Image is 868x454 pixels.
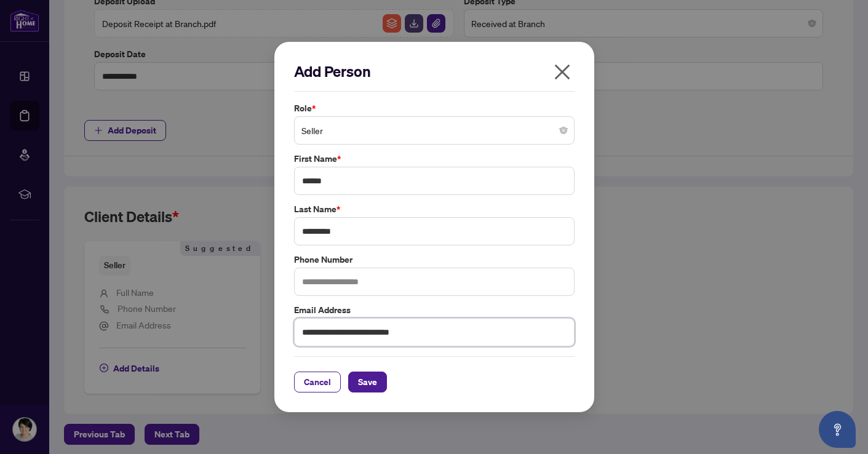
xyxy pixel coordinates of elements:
[560,127,567,134] span: close-circle
[552,62,572,82] span: close
[294,62,575,81] h2: Add Person
[294,202,575,216] label: Last Name
[304,372,331,392] span: Cancel
[348,372,387,392] button: Save
[819,411,856,448] button: Open asap
[294,102,575,115] label: Role
[294,372,341,392] button: Cancel
[294,253,575,266] label: Phone Number
[301,119,567,142] span: Seller
[294,152,575,165] label: First Name
[294,303,575,317] label: Email Address
[358,372,377,392] span: Save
